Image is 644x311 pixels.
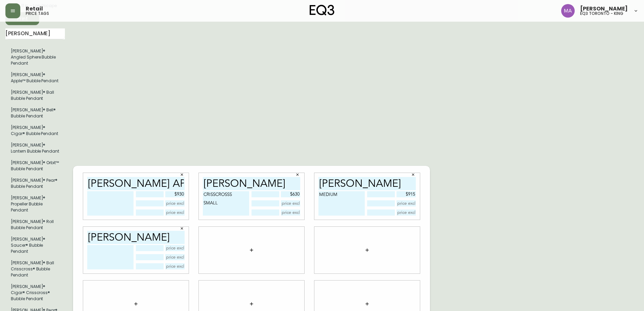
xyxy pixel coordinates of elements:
[281,200,301,206] input: price excluding $
[580,12,623,16] h5: eq3 toronto - king
[5,216,65,234] li: Small Hang Tag
[580,6,628,12] span: [PERSON_NAME]
[5,28,65,39] input: Search
[281,209,301,216] input: price excluding $
[5,281,65,305] li: Small Hang Tag
[5,175,65,192] li: Small Hang Tag
[5,139,65,157] li: Small Hang Tag
[5,192,65,216] li: Small Hang Tag
[281,191,301,197] input: price excluding $
[26,6,43,12] span: Retail
[165,245,185,251] input: price excluding $
[5,234,65,257] li: Small Hang Tag
[5,87,65,104] li: Small Hang Tag
[26,12,49,16] h5: price tags
[5,69,65,87] li: [PERSON_NAME]® Apple™ Bubble Pendant
[5,157,65,175] li: Small Hang Tag
[5,122,65,139] li: Small Hang Tag
[561,4,575,18] img: 4f0989f25cbf85e7eb2537583095d61e
[165,209,185,216] input: price excluding $
[165,263,185,269] input: price excluding $
[165,200,185,206] input: price excluding $
[397,200,416,206] input: price excluding $
[203,191,249,216] textarea: CRISSCROSSS SMALL
[165,191,185,197] input: price excluding $
[5,257,65,281] li: Small Hang Tag
[5,45,65,69] li: Small Hang Tag
[318,191,365,216] textarea: MEDIUM
[397,209,416,216] input: price excluding $
[397,191,416,197] input: price excluding $
[165,254,185,260] input: price excluding $
[310,5,335,16] img: logo
[5,104,65,122] li: Small Hang Tag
